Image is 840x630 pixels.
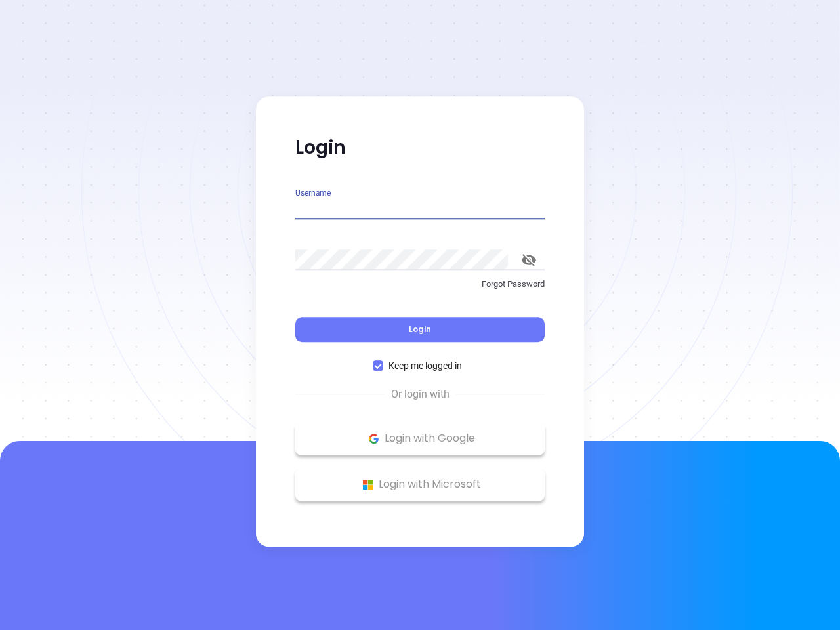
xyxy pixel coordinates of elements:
[360,476,376,493] img: Microsoft Logo
[302,429,538,448] p: Login with Google
[295,422,545,455] button: Google Logo Login with Google
[295,278,545,301] a: Forgot Password
[513,244,545,276] button: toggle password visibility
[295,189,331,197] label: Username
[385,387,456,402] span: Or login with
[295,136,545,159] p: Login
[383,358,467,373] span: Keep me logged in
[409,324,431,335] span: Login
[302,474,538,494] p: Login with Microsoft
[366,430,382,447] img: Google Logo
[295,317,545,342] button: Login
[295,468,545,501] button: Microsoft Logo Login with Microsoft
[295,278,545,291] p: Forgot Password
